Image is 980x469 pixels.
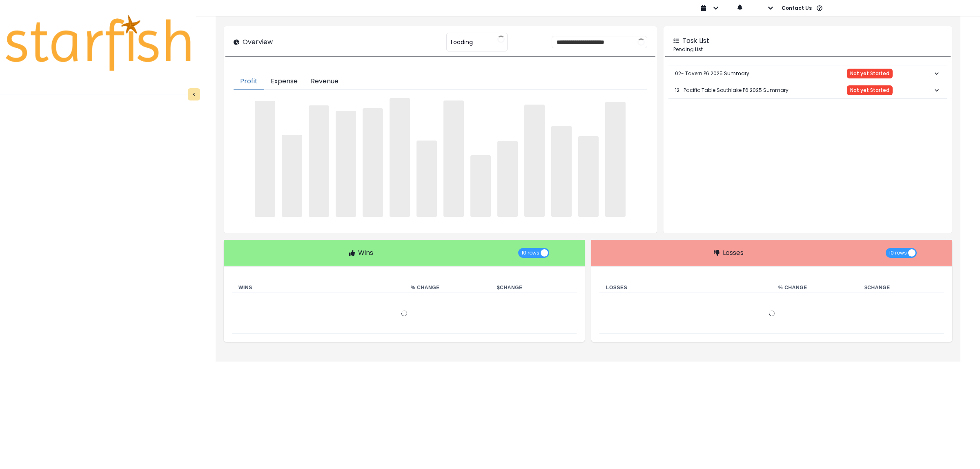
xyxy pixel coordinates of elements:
[668,82,947,98] button: 12- Pacific Table Southlake P6 2025 SummaryNot yet Started
[363,108,383,217] span: ‌
[858,283,944,293] th: $ Change
[451,33,473,51] span: Loading
[723,248,744,258] p: Losses
[264,73,304,90] button: Expense
[336,111,356,217] span: ‌
[309,105,329,217] span: ‌
[404,283,490,293] th: % Change
[390,98,410,217] span: ‌
[682,36,709,46] p: Task List
[304,73,345,90] button: Revenue
[850,71,889,76] span: Not yet Started
[673,46,942,53] p: Pending List
[578,136,599,217] span: ‌
[521,248,539,258] span: 10 rows
[772,283,858,293] th: % Change
[675,63,749,84] p: 02- Tavern P6 2025 Summary
[497,141,518,217] span: ‌
[470,155,491,217] span: ‌
[605,102,626,217] span: ‌
[889,248,907,258] span: 10 rows
[282,135,302,217] span: ‌
[675,80,788,100] p: 12- Pacific Table Southlake P6 2025 Summary
[524,105,545,217] span: ‌
[232,283,404,293] th: Wins
[255,101,275,217] span: ‌
[234,73,264,90] button: Profit
[490,283,577,293] th: $ Change
[416,141,437,217] span: ‌
[850,87,889,93] span: Not yet Started
[358,248,373,258] p: Wins
[443,100,464,217] span: ‌
[243,37,273,47] p: Overview
[551,126,572,217] span: ‌
[599,283,772,293] th: Losses
[668,65,947,82] button: 02- Tavern P6 2025 SummaryNot yet Started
